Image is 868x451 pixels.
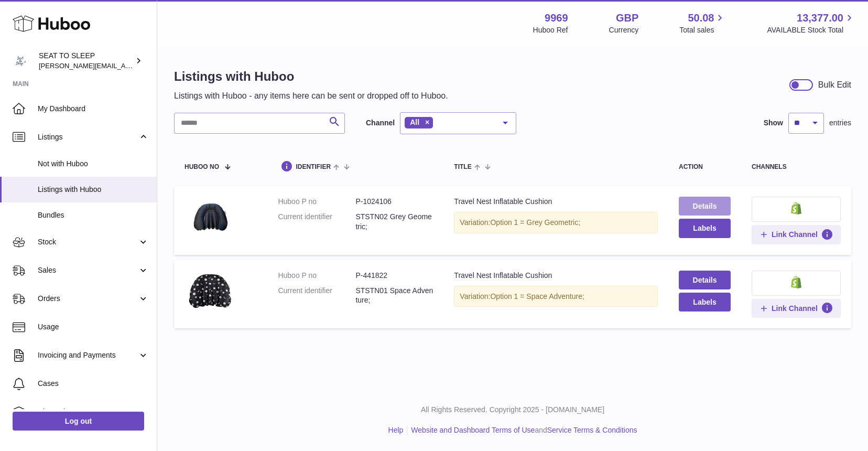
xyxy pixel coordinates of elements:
[679,11,726,35] a: 50.08 Total sales
[185,164,219,170] span: Huboo no
[38,237,138,247] span: Stock
[490,292,584,300] span: Option 1 = Space Adventure;
[752,225,841,244] button: Link Channel
[791,202,802,214] img: shopify-small.png
[39,51,133,71] div: SEAT TO SLEEP
[355,286,433,306] dd: STSTN01 Space Adventure;
[366,118,395,128] label: Channel
[454,164,471,170] span: title
[38,350,138,360] span: Invoicing and Payments
[278,197,355,207] dt: Huboo P no
[411,426,535,434] a: Website and Dashboard Terms of Use
[609,25,639,35] div: Currency
[791,276,802,288] img: shopify-small.png
[679,197,731,216] a: Details
[797,11,843,25] span: 13,377.00
[355,212,433,232] dd: STSTN02 Grey Geometric;
[39,61,210,70] span: [PERSON_NAME][EMAIL_ADDRESS][DOMAIN_NAME]
[38,104,149,114] span: My Dashboard
[767,11,855,35] a: 13,377.00 AVAILABLE Stock Total
[767,25,855,35] span: AVAILABLE Stock Total
[490,218,580,227] span: Option 1 = Grey Geometric;
[679,164,731,170] div: action
[454,286,658,307] div: Variation:
[38,322,149,332] span: Usage
[174,90,448,102] p: Listings with Huboo - any items here can be sent or dropped off to Huboo.
[185,197,237,238] img: Travel Nest Inflatable Cushion
[355,271,433,281] dd: P-441822
[13,53,28,69] img: amy@seattosleep.co.uk
[679,271,731,289] a: Details
[38,294,138,304] span: Orders
[547,426,637,434] a: Service Terms & Conditions
[454,197,658,207] div: Travel Nest Inflatable Cushion
[679,25,726,35] span: Total sales
[388,426,404,434] a: Help
[772,304,818,313] span: Link Channel
[533,25,568,35] div: Huboo Ref
[407,425,637,435] li: and
[688,11,714,25] span: 50.08
[278,212,355,232] dt: Current identifier
[616,11,638,25] strong: GBP
[38,407,149,417] span: Channels
[829,118,851,128] span: entries
[38,210,149,220] span: Bundles
[454,271,658,281] div: Travel Nest Inflatable Cushion
[752,164,841,170] div: channels
[296,164,331,170] span: identifier
[278,286,355,306] dt: Current identifier
[764,118,783,128] label: Show
[410,118,419,126] span: All
[355,197,433,207] dd: P-1024106
[13,412,144,431] a: Log out
[752,299,841,318] button: Link Channel
[38,379,149,389] span: Cases
[38,185,149,195] span: Listings with Huboo
[818,79,851,91] div: Bulk Edit
[772,230,818,239] span: Link Channel
[38,132,138,142] span: Listings
[454,212,658,233] div: Variation:
[679,219,731,238] button: Labels
[166,405,860,415] p: All Rights Reserved. Copyright 2025 - [DOMAIN_NAME]
[278,271,355,281] dt: Huboo P no
[174,68,448,85] h1: Listings with Huboo
[185,271,237,314] img: Travel Nest Inflatable Cushion
[545,11,568,25] strong: 9969
[679,293,731,312] button: Labels
[38,159,149,169] span: Not with Huboo
[38,265,138,275] span: Sales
